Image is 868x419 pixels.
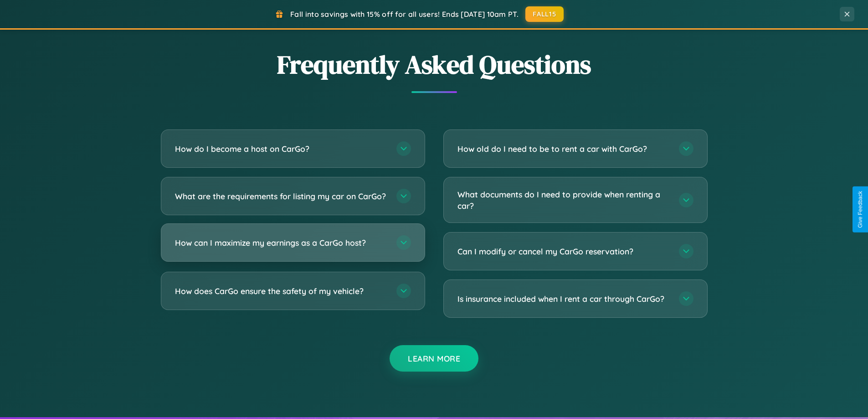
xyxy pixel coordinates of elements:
[175,143,387,155] h3: How do I become a host on CarGo?
[175,285,387,297] h3: How does CarGo ensure the safety of my vehicle?
[857,191,863,228] div: Give Feedback
[457,143,670,155] h3: How old do I need to be to rent a car with CarGo?
[457,189,670,211] h3: What documents do I need to provide when renting a car?
[390,345,478,372] button: Learn More
[290,10,519,19] span: Fall into savings with 15% off for all users! Ends [DATE] 10am PT.
[457,293,670,305] h3: Is insurance included when I rent a car through CarGo?
[525,6,564,22] button: FALL15
[457,246,670,257] h3: Can I modify or cancel my CarGo reservation?
[175,237,387,248] h3: How can I maximize my earnings as a CarGo host?
[161,47,708,82] h2: Frequently Asked Questions
[175,191,387,202] h3: What are the requirements for listing my car on CarGo?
